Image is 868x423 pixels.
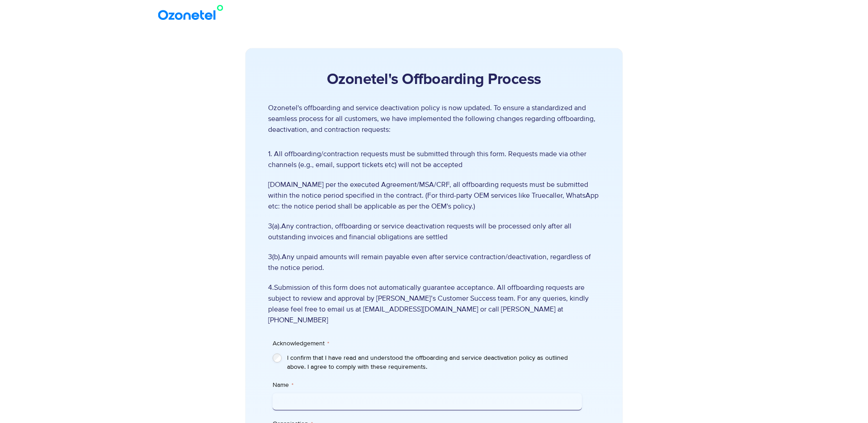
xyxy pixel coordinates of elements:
h2: Ozonetel's Offboarding Process [268,71,599,89]
p: Ozonetel's offboarding and service deactivation policy is now updated. To ensure a standardized a... [268,102,599,135]
label: I confirm that I have read and understood the offboarding and service deactivation policy as outl... [287,353,581,372]
span: 3(a).Any contraction, offboarding or service deactivation requests will be processed only after a... [268,221,599,242]
legend: Acknowledgement [273,339,329,348]
span: 4.Submission of this form does not automatically guarantee acceptance. All offboarding requests a... [268,282,599,325]
span: [DOMAIN_NAME] per the executed Agreement/MSA/CRF, all offboarding requests must be submitted with... [268,179,599,212]
span: 1. All offboarding/contraction requests must be submitted through this form. Requests made via ot... [268,149,599,170]
span: 3(b).Any unpaid amounts will remain payable even after service contraction/deactivation, regardle... [268,251,599,273]
label: Name [273,381,581,390]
